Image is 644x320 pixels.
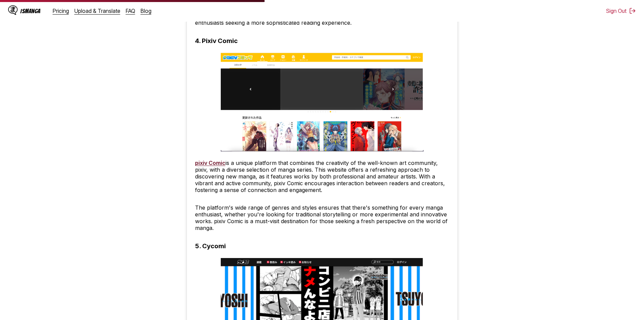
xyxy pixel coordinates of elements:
[74,7,120,14] a: Upload & Translate
[221,53,424,151] img: Pixiv Comic
[195,159,225,166] a: pixiv Comic
[629,7,636,14] img: Sign out
[53,7,69,14] a: Pricing
[126,7,135,14] a: FAQ
[141,7,151,14] a: Blog
[195,37,238,45] h3: 4. Pixiv Comic
[195,204,449,231] p: The platform's wide range of genres and styles ensures that there's something for every manga ent...
[195,242,226,250] h3: 5. Cycomi
[195,159,449,193] p: is a unique platform that combines the creativity of the well-known art community, pixiv, with a ...
[20,8,41,14] div: IsManga
[8,5,18,15] img: IsManga Logo
[606,7,636,14] button: Sign Out
[8,5,53,16] a: IsManga LogoIsManga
